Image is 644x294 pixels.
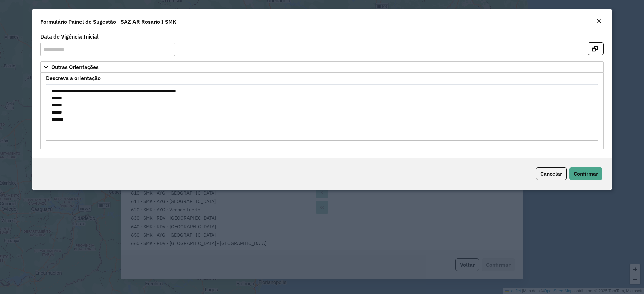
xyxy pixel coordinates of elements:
span: Outras Orientações [51,64,99,70]
div: Outras Orientações [40,73,604,149]
a: Outras Orientações [40,61,604,73]
button: Confirmar [569,167,602,180]
button: Cancelar [536,167,567,180]
span: Cancelar [540,170,562,177]
label: Data de Vigência Inicial [40,32,99,41]
label: Descreva a orientação [46,74,101,82]
h4: Formulário Painel de Sugestão - SAZ AR Rosario I SMK [40,18,176,26]
button: Close [594,17,604,26]
hb-button: Confirma sugestões e abre em nova aba [588,45,604,51]
em: Fechar [596,19,602,24]
span: Confirmar [574,170,598,177]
